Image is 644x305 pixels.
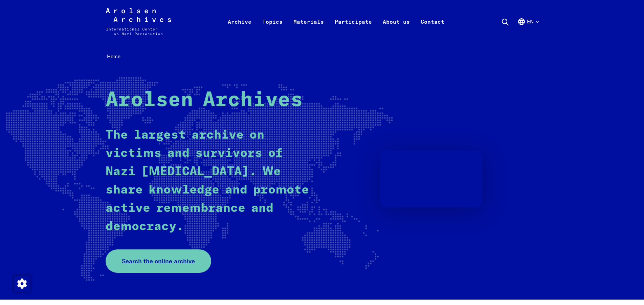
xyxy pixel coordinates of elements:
[106,90,303,110] strong: Arolsen Archives
[329,16,377,43] a: Participate
[106,126,310,236] p: The largest archive on victims and survivors of Nazi [MEDICAL_DATA]. We share knowledge and promo...
[377,16,415,43] a: About us
[106,249,211,273] a: Search the online archive
[222,16,257,43] a: Archive
[517,18,539,42] button: English, language selection
[122,257,195,266] span: Search the online archive
[288,16,329,43] a: Materials
[107,53,120,60] span: Home
[257,16,288,43] a: Topics
[106,52,539,62] nav: Breadcrumb
[415,16,450,43] a: Contact
[14,275,30,291] div: Change consent
[222,8,450,35] nav: Primary
[14,276,30,292] img: Change consent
